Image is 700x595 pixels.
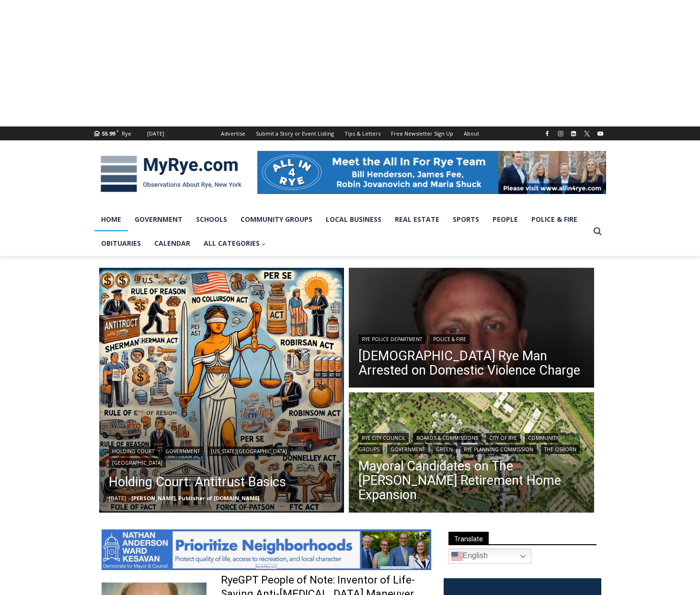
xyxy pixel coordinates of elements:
span: F [116,128,119,134]
img: en [451,550,463,562]
a: Rye City Council [358,433,409,443]
img: (PHOTO: Illustrative plan of The Osborn's proposed site plan from the July 10, 2025 planning comm... [349,392,594,515]
a: Holding Court: Antitrust Basics [109,472,335,492]
a: Government [387,445,428,454]
a: The Osborn [541,445,580,454]
a: Rye Planning Commission [460,445,537,454]
a: Tips & Letters [339,126,386,140]
a: [PERSON_NAME], Publisher of [DOMAIN_NAME] [131,494,259,502]
span: All Categories [204,238,266,249]
a: Instagram [555,128,566,139]
img: Holding Court Anti Trust Basics Illustration DALLE 2025-10-14 [99,268,344,513]
a: Home [94,207,128,231]
a: Boards & Commissions [413,433,482,443]
a: YouTube [595,128,606,139]
div: | | | [109,445,335,468]
span: – [128,494,131,502]
time: [DATE] [109,494,126,502]
a: Police & Fire [525,207,584,231]
a: Local Business [319,207,388,231]
a: Facebook [541,128,553,139]
a: All Categories [197,231,273,255]
button: View Search Form [589,223,606,240]
div: | | | | | | | [358,431,585,454]
a: [US_STATE][GEOGRAPHIC_DATA] [207,446,290,456]
div: [DATE] [147,129,164,138]
a: Rye Police Department [358,334,425,344]
a: Government [128,207,189,231]
a: Read More 42 Year Old Rye Man Arrested on Domestic Violence Charge [349,268,594,390]
a: English [448,549,531,564]
a: Advertise [216,126,251,140]
a: Free Newsletter Sign Up [386,126,459,140]
a: X [581,128,593,139]
img: MyRye.com [94,149,248,199]
a: About [459,126,484,140]
span: 55.99 [102,130,115,137]
nav: Secondary Navigation [216,126,484,140]
a: Submit a Story or Event Listing [251,126,339,140]
a: [DEMOGRAPHIC_DATA] Rye Man Arrested on Domestic Violence Charge [358,349,585,378]
a: Real Estate [388,207,446,231]
a: Read More Mayoral Candidates on The Osborn Retirement Home Expansion [349,392,594,515]
a: Calendar [148,231,197,255]
a: Sports [446,207,486,231]
a: Linkedin [568,128,579,139]
img: (PHOTO: Rye PD arrested Michael P. O’Connell, age 42 of Rye, NY, on a domestic violence charge on... [349,268,594,390]
div: Rye [122,129,131,138]
a: Obituaries [94,231,148,255]
img: All in for Rye [257,151,606,194]
nav: Primary Navigation [94,207,589,256]
a: Green [433,445,456,454]
a: Community Groups [234,207,319,231]
a: Schools [189,207,234,231]
a: Holding Court [109,446,158,456]
a: Government [162,446,203,456]
span: Translate [448,532,489,545]
a: City of Rye [486,433,520,443]
a: [GEOGRAPHIC_DATA] [109,458,166,468]
a: Read More Holding Court: Antitrust Basics [99,268,344,513]
a: Mayoral Candidates on The [PERSON_NAME] Retirement Home Expansion [358,459,585,502]
a: Police & Fire [430,334,470,344]
div: | [358,332,585,344]
a: People [486,207,525,231]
